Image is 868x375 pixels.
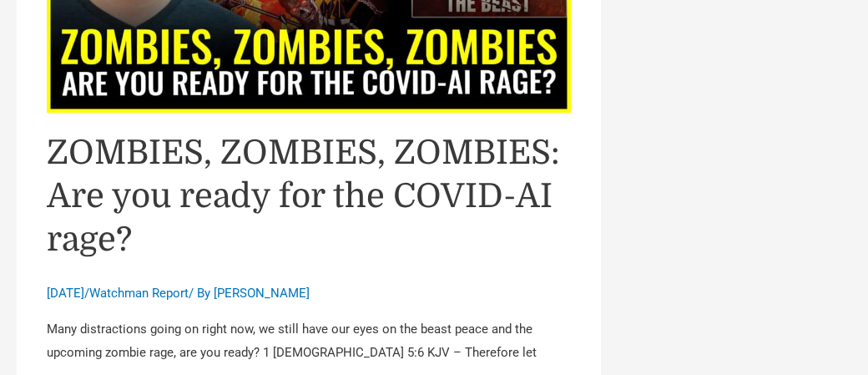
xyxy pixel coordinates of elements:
[89,286,189,301] a: Watchman Report
[47,134,560,259] a: ZOMBIES, ZOMBIES, ZOMBIES: Are you ready for the COVID-AI rage?
[47,286,84,301] span: [DATE]
[47,285,571,303] div: / / By
[47,318,571,365] p: Many distractions going on right now, we still have our eyes on the beast peace and the upcoming ...
[214,286,310,301] a: [PERSON_NAME]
